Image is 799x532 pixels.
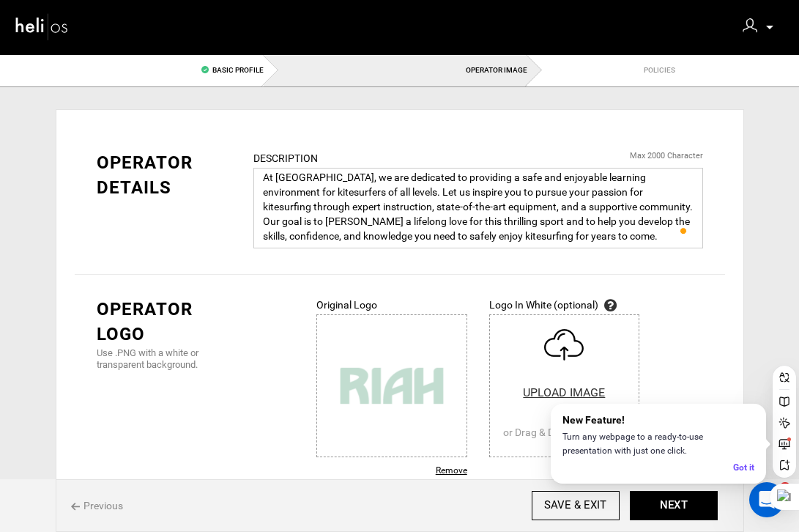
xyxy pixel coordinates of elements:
[97,297,232,347] div: Operator Logo
[15,10,70,43] img: heli-logo
[630,150,703,162] span: Max 2000 Character
[71,503,80,511] img: back%20icon.svg
[532,491,620,520] input: SAVE & EXIT
[630,491,718,520] input: NEXT
[212,66,264,74] span: Basic Profile
[316,465,467,477] div: Remove
[253,168,703,248] textarea: To enrich screen reader interactions, please activate Accessibility in Grammarly extension settings
[71,498,123,513] span: Previous
[743,18,757,33] img: signin-icon-3x.png
[466,66,527,74] span: Operator Image
[489,298,598,312] label: Logo In White (optional)
[253,151,318,166] label: Description
[316,298,377,312] label: Original Logo
[324,322,458,449] img: AAAAAElFTkSuQmCC
[749,482,784,517] iframe: Intercom live chat
[97,150,232,201] div: Operator Details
